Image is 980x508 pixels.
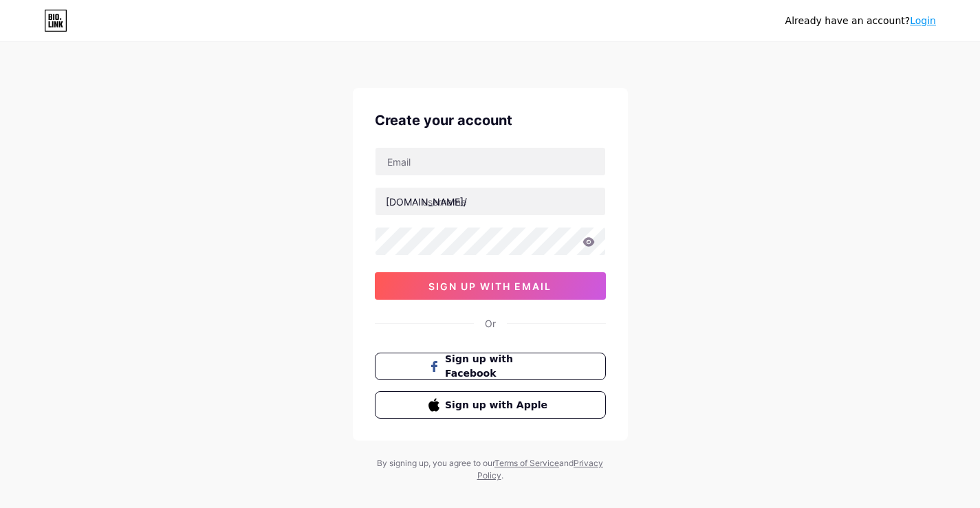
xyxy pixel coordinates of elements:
[910,15,936,26] a: Login
[428,280,552,292] span: sign up with email
[485,316,496,331] div: Or
[375,272,606,300] button: sign up with email
[494,458,559,468] a: Terms of Service
[375,148,605,175] input: Email
[445,398,552,412] span: Sign up with Apple
[386,195,467,209] div: [DOMAIN_NAME]/
[375,353,606,380] button: Sign up with Facebook
[375,188,605,215] input: username
[445,352,552,381] span: Sign up with Facebook
[375,110,606,131] div: Create your account
[373,457,607,482] div: By signing up, you agree to our and .
[785,14,936,28] div: Already have an account?
[375,391,606,419] button: Sign up with Apple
